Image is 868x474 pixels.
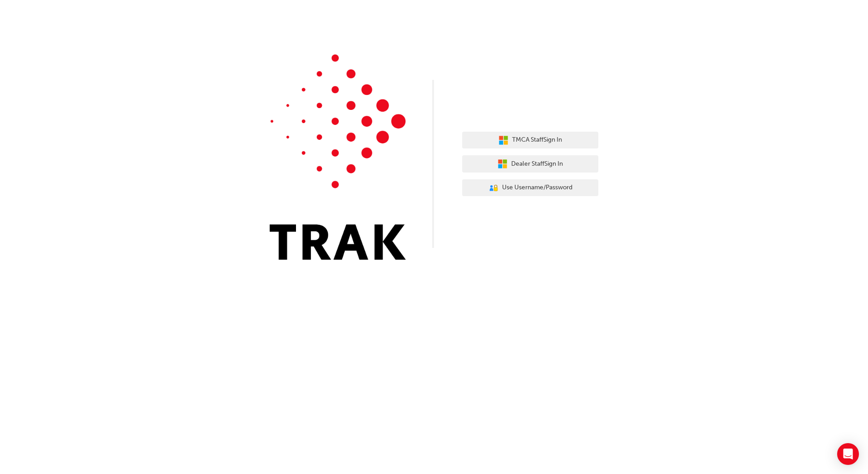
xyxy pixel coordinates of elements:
img: Trak [270,54,406,260]
button: Dealer StaffSign In [462,155,598,173]
button: Use Username/Password [462,179,598,197]
button: TMCA StaffSign In [462,132,598,149]
span: Use Username/Password [502,183,572,193]
span: TMCA Staff Sign In [512,135,562,145]
div: Open Intercom Messenger [837,443,859,465]
span: Dealer Staff Sign In [511,159,563,169]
